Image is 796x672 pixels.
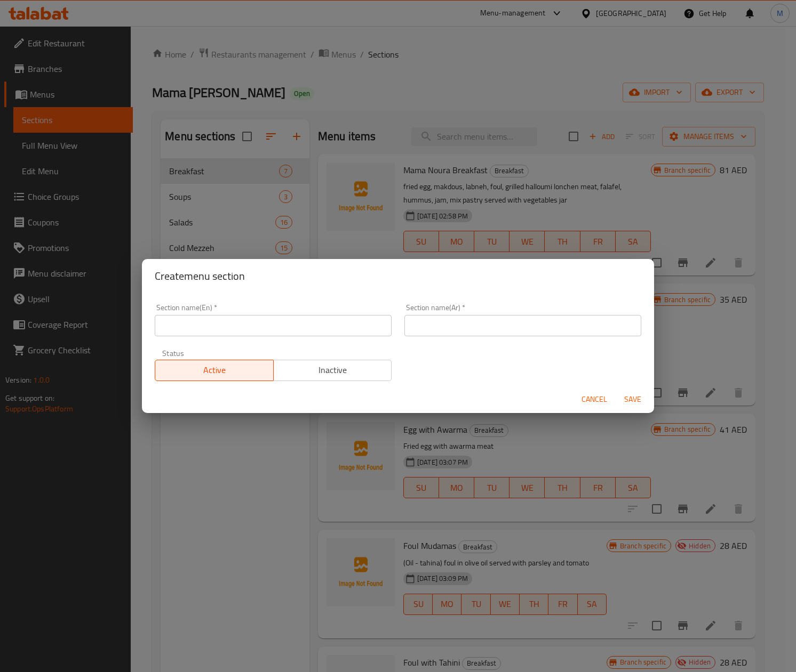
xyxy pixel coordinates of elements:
input: Please enter section name(ar) [404,315,641,336]
button: Inactive [273,360,392,381]
span: Active [160,362,269,378]
span: Cancel [582,393,607,406]
input: Please enter section name(en) [155,315,392,336]
span: Inactive [278,362,388,378]
button: Save [616,390,650,409]
h2: Create menu section [155,268,641,285]
button: Cancel [577,390,611,409]
span: Save [620,393,646,406]
button: Active [155,360,274,381]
